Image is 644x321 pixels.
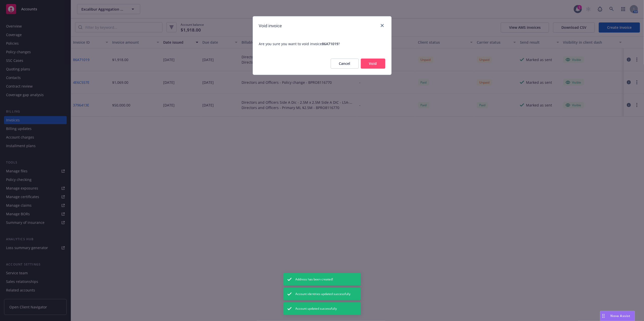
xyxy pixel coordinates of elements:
[259,22,282,29] h1: Void invoice
[379,22,385,29] a: close
[331,59,359,69] button: Cancel
[322,41,339,46] span: 86A71019
[296,277,333,282] span: Address has been created!
[253,35,391,52] span: Are you sure you want to void invoice ?
[296,292,351,296] span: Account identities updated successfully
[361,59,385,69] button: Void
[600,311,607,321] div: Drag to move
[611,314,631,318] span: Nova Assist
[600,311,635,321] button: Nova Assist
[296,306,337,311] span: Account updated successfully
